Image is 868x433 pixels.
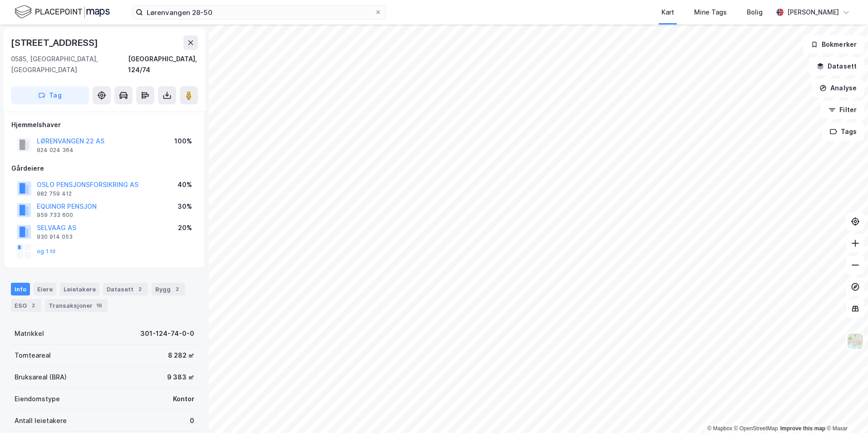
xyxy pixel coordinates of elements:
[803,35,864,54] button: Bokmerker
[140,328,194,339] div: 301-124-74-0-0
[11,54,128,75] div: 0585, [GEOGRAPHIC_DATA], [GEOGRAPHIC_DATA]
[847,333,864,350] img: Z
[823,389,868,433] iframe: Chat Widget
[94,301,104,310] div: 16
[135,285,144,294] div: 2
[747,7,763,18] div: Bolig
[173,394,194,404] div: Kontor
[15,394,60,404] div: Eiendomstype
[707,425,732,432] a: Mapbox
[37,212,73,219] div: 959 733 600
[34,283,56,295] div: Eiere
[821,101,864,119] button: Filter
[174,136,192,147] div: 100%
[11,119,197,130] div: Hjemmelshaver
[694,7,727,18] div: Mine Tags
[15,328,44,339] div: Matrikkel
[45,299,108,312] div: Transaksjoner
[787,7,839,18] div: [PERSON_NAME]
[822,123,864,141] button: Tags
[190,415,194,426] div: 0
[37,147,74,154] div: 924 024 364
[103,283,148,295] div: Datasett
[128,54,198,75] div: [GEOGRAPHIC_DATA], 124/74
[60,283,99,295] div: Leietakere
[734,425,778,432] a: OpenStreetMap
[15,372,67,383] div: Bruksareal (BRA)
[823,389,868,433] div: Kontrollprogram for chat
[11,163,197,174] div: Gårdeiere
[173,285,182,294] div: 2
[152,283,185,295] div: Bygg
[143,5,375,19] input: Søk på adresse, matrikkel, gårdeiere, leietakere eller personer
[661,7,674,18] div: Kart
[11,86,89,104] button: Tag
[11,35,100,50] div: [STREET_ADDRESS]
[780,425,825,432] a: Improve this map
[15,350,51,361] div: Tomteareal
[15,415,67,426] div: Antall leietakere
[809,57,864,75] button: Datasett
[812,79,864,97] button: Analyse
[178,201,192,212] div: 30%
[37,233,73,241] div: 930 914 053
[29,301,38,310] div: 2
[15,4,110,20] img: logo.f888ab2527a4732fd821a326f86c7f29.svg
[37,190,72,197] div: 982 759 412
[11,283,30,295] div: Info
[178,179,192,190] div: 40%
[167,372,194,383] div: 9 383 ㎡
[178,222,192,233] div: 20%
[168,350,194,361] div: 8 282 ㎡
[11,299,41,312] div: ESG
